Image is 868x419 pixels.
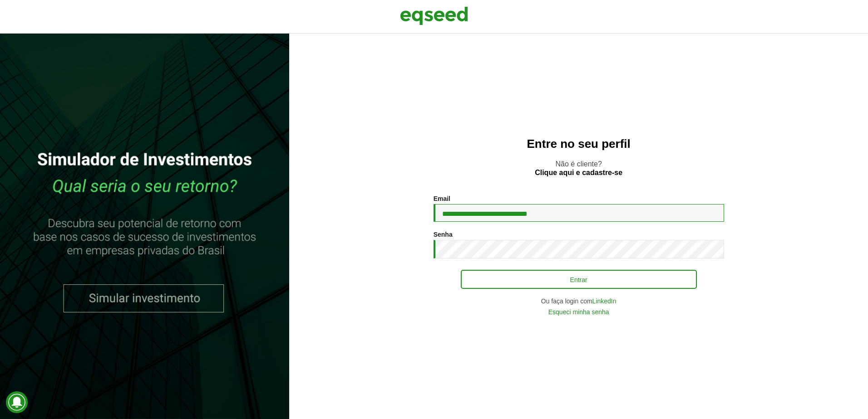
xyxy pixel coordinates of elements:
h2: Entre no seu perfil [307,137,850,151]
button: Entrar [461,270,697,289]
a: Clique aqui e cadastre-se [535,169,622,176]
img: EqSeed Logo [400,5,468,27]
a: LinkedIn [592,298,616,304]
div: Ou faça login com [434,298,724,304]
label: Senha [434,231,453,238]
p: Não é cliente? [307,160,850,177]
a: Esqueci minha senha [548,309,609,315]
label: Email [434,195,450,202]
